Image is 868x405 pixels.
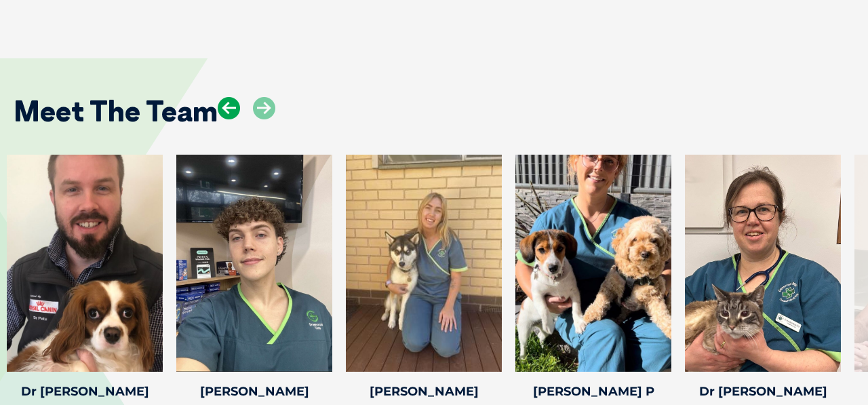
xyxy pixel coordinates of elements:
h4: Dr [PERSON_NAME] [7,385,163,398]
h4: Dr [PERSON_NAME] [685,385,841,398]
h4: [PERSON_NAME] P [515,385,671,398]
h4: [PERSON_NAME] [176,385,332,398]
h2: Meet The Team [14,97,218,126]
h4: [PERSON_NAME] [346,385,502,398]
